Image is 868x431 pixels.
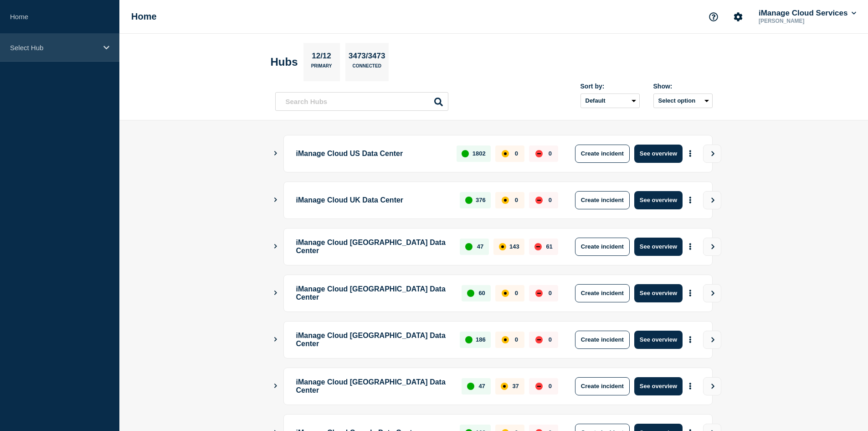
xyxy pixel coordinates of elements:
div: up [465,336,473,343]
button: More actions [684,145,696,162]
p: Select Hub [10,44,98,52]
button: Show Connected Hubs [273,150,278,157]
button: See overview [634,238,683,256]
button: Create incident [575,377,630,395]
button: Show Connected Hubs [273,383,278,389]
p: iManage Cloud UK Data Center [296,191,450,209]
button: More actions [684,378,696,395]
div: down [535,383,543,390]
p: 376 [476,197,486,203]
div: Show: [653,83,713,90]
p: 0 [549,150,552,157]
p: 37 [512,383,519,389]
div: down [534,243,542,250]
button: More actions [684,192,696,208]
p: 61 [546,243,552,250]
div: down [535,336,543,343]
p: iManage Cloud [GEOGRAPHIC_DATA] Data Center [296,284,452,302]
p: 0 [515,197,518,203]
button: More actions [684,331,696,348]
div: affected [499,243,506,250]
button: See overview [634,145,683,163]
p: 47 [478,383,485,389]
p: 60 [478,290,485,296]
button: More actions [684,238,696,255]
p: 1802 [473,150,486,157]
p: 12/12 [308,52,335,63]
div: down [535,197,543,204]
p: 0 [515,290,518,296]
button: Support [704,7,723,26]
button: View [703,145,721,163]
div: down [535,150,543,157]
button: See overview [634,284,683,302]
div: down [535,290,543,297]
button: Create incident [575,331,630,349]
button: See overview [634,191,683,209]
button: Create incident [575,191,630,209]
p: 0 [515,336,518,343]
p: 143 [509,243,519,250]
div: Sort by: [580,83,640,90]
button: Create incident [575,145,630,163]
button: View [703,331,721,349]
div: up [467,290,474,297]
p: iManage Cloud US Data Center [296,145,447,163]
button: Select option [653,93,713,108]
h2: Hubs [271,56,298,68]
button: Show Connected Hubs [273,290,278,296]
p: 47 [477,243,483,250]
input: Search Hubs [275,92,448,111]
button: Create incident [575,238,630,256]
div: affected [502,197,509,204]
div: up [462,150,469,157]
p: 0 [549,290,552,296]
button: Show Connected Hubs [273,336,278,343]
button: View [703,191,721,209]
button: Account settings [729,7,748,26]
div: up [465,197,473,204]
div: affected [502,336,509,343]
div: up [465,243,473,250]
button: Show Connected Hubs [273,197,278,203]
p: [PERSON_NAME] [757,18,852,24]
button: View [703,377,721,395]
button: See overview [634,331,683,349]
h1: Home [131,11,157,22]
p: 3473/3473 [345,52,389,63]
p: Connected [353,63,381,73]
button: Create incident [575,284,630,302]
div: up [467,383,474,390]
div: affected [501,383,508,390]
p: Primary [311,63,332,73]
button: View [703,238,721,256]
p: 0 [549,336,552,343]
p: 186 [476,336,486,343]
p: 0 [515,150,518,157]
select: Sort by [580,93,640,108]
p: iManage Cloud [GEOGRAPHIC_DATA] Data Center [296,377,452,395]
p: iManage Cloud [GEOGRAPHIC_DATA] Data Center [296,238,450,256]
p: 0 [549,197,552,203]
button: See overview [634,377,683,395]
button: View [703,284,721,302]
button: More actions [684,285,696,301]
p: 0 [549,383,552,389]
button: Show Connected Hubs [273,243,278,250]
div: affected [502,290,509,297]
p: iManage Cloud [GEOGRAPHIC_DATA] Data Center [296,331,450,349]
div: affected [502,150,509,157]
button: iManage Cloud Services [757,9,858,18]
